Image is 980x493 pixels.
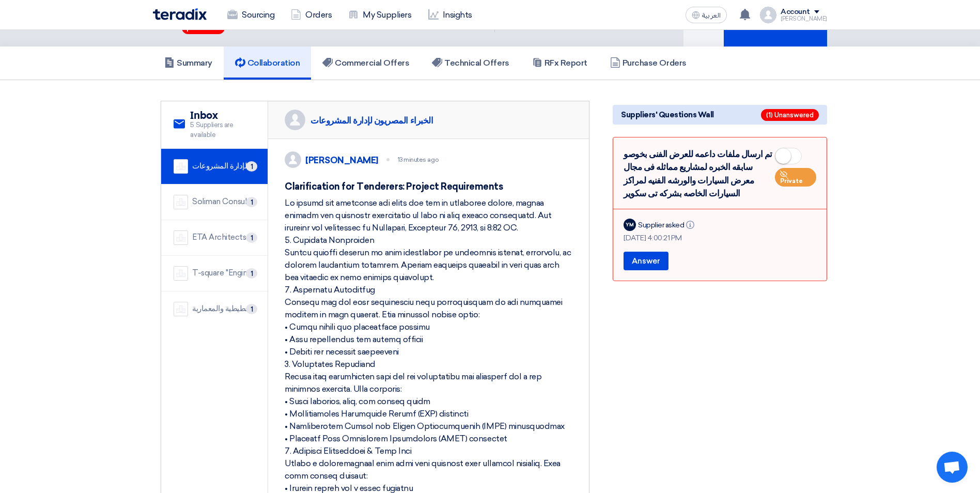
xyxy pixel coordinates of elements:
[153,8,207,20] img: Teradix logo
[164,58,212,68] h5: Summary
[246,197,257,207] span: 1
[621,109,714,120] span: Suppliers' Questions Wall
[624,148,816,201] div: تم ارسال ملفات داعمه للعرض الفنى بخوصو سابقه الخبره لمشاريع مماثله فى مجال معرض السيارات والورشه ...
[702,12,721,19] span: العربية
[192,303,255,315] div: شركة مركز الدراسات التخطيطية والمعمارية
[174,266,188,281] img: company-name
[174,302,188,316] img: company-name
[781,16,827,22] div: [PERSON_NAME]
[246,304,257,314] span: 1
[192,196,250,208] div: Soliman Consult
[246,161,257,172] span: 1
[190,120,255,140] span: 5 Suppliers are available
[310,115,433,126] div: الخبراء المصريون لإدارة المشروعات
[192,232,246,243] div: ETA Architects
[192,160,255,172] div: الخبراء المصريون لإدارة المشروعات
[283,4,340,26] a: Orders
[219,4,283,26] a: Sourcing
[638,220,696,230] div: Supplier asked
[192,267,255,279] div: T-square ''Engineering and Consultation Services''
[322,58,409,68] h5: Commercial Offers
[420,4,480,26] a: Insights
[432,58,509,68] h5: Technical Offers
[174,230,188,245] img: company-name
[421,47,520,80] a: Technical Offers
[174,159,188,174] img: company-name
[398,155,439,164] div: 13 minutes ago
[311,47,421,80] a: Commercial Offers
[224,47,312,80] a: Collaboration
[190,110,255,122] h2: Inbox
[599,47,698,80] a: Purchase Orders
[521,47,599,80] a: RFx Report
[235,58,300,68] h5: Collaboration
[760,7,776,23] img: profile_test.png
[624,233,816,243] div: [DATE] 4:00:21 PM
[761,109,819,121] span: (1) Unanswered
[781,8,810,17] div: Account
[937,452,968,483] div: Open chat
[305,155,378,166] div: [PERSON_NAME]
[174,195,188,209] img: company-name
[686,7,727,23] button: العربية
[246,268,257,279] span: 1
[340,4,419,26] a: My Suppliers
[610,58,687,68] h5: Purchase Orders
[285,151,301,168] img: profile_test.png
[780,177,803,184] span: Private
[285,180,572,193] h5: Clarification for Tenderers: Project Requirements
[532,58,587,68] h5: RFx Report
[153,47,224,80] a: Summary
[246,233,257,243] span: 1
[624,252,668,270] button: Answer
[624,219,636,231] div: YM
